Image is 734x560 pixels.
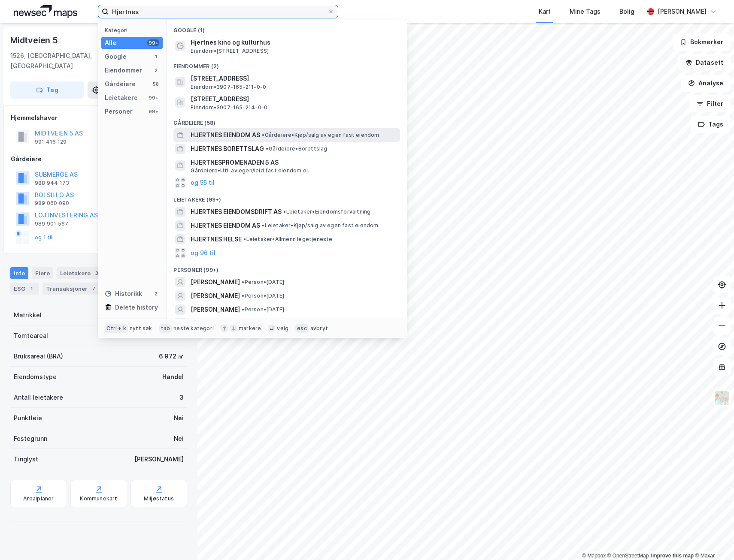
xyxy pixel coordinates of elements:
[262,132,264,138] span: •
[147,108,159,115] div: 99+
[10,33,60,47] div: Midtveien 5
[105,324,128,333] div: Ctrl + k
[295,324,309,333] div: esc
[10,51,148,71] div: 1526, [GEOGRAPHIC_DATA], [GEOGRAPHIC_DATA]
[191,207,282,217] span: HJERTNES EIENDOMSDRIFT AS
[266,145,327,152] span: Gårdeiere • Borettslag
[242,306,284,313] span: Person • [DATE]
[105,27,163,33] div: Kategori
[191,48,269,54] span: Eiendom • [STREET_ADDRESS]
[162,372,184,382] div: Handel
[262,132,379,138] span: Gårdeiere • Kjøp/salg av egen fast eiendom
[147,39,159,46] div: 99+
[115,302,158,313] div: Delete history
[191,304,240,315] span: [PERSON_NAME]
[266,145,268,152] span: •
[689,95,731,112] button: Filter
[539,6,551,17] div: Kart
[14,392,63,403] div: Antall leietakere
[80,495,117,502] div: Kommunekart
[243,236,332,243] span: Leietaker • Allmenn legetjeneste
[191,84,266,90] span: Eiendom • 3907-165-211-0-0
[105,106,133,117] div: Personer
[191,94,397,104] span: [STREET_ADDRESS]
[691,116,731,133] button: Tags
[11,113,187,123] div: Hjemmelshaver
[130,325,152,332] div: nytt søk
[14,434,47,444] div: Festegrunn
[191,248,215,258] button: og 96 til
[191,157,397,168] span: HJERTNESPROMENADEN 5 AS
[191,234,242,244] span: HJERTNES HELSE
[159,324,172,333] div: tab
[239,325,261,332] div: markere
[167,20,407,36] div: Google (1)
[167,260,407,275] div: Personer (99+)
[14,372,57,382] div: Eiendomstype
[27,284,36,293] div: 1
[105,51,127,62] div: Google
[678,54,731,71] button: Datasett
[134,454,184,464] div: [PERSON_NAME]
[191,277,240,287] span: [PERSON_NAME]
[242,306,244,313] span: •
[11,154,187,164] div: Gårdeiere
[714,390,730,406] img: Z
[262,222,378,229] span: Leietaker • Kjøp/salg av egen fast eiendom
[14,454,38,464] div: Tinglyst
[105,65,142,75] div: Eiendommer
[167,113,407,128] div: Gårdeiere (58)
[570,6,601,17] div: Mine Tags
[242,292,284,299] span: Person • [DATE]
[89,284,98,293] div: 7
[35,180,69,187] div: 988 944 173
[109,5,328,18] input: Søk på adresse, matrikkel, gårdeiere, leietakere eller personer
[92,269,101,277] div: 3
[582,553,606,559] a: Mapbox
[35,138,67,145] div: 991 416 129
[152,53,159,60] div: 1
[691,519,734,560] iframe: Chat Widget
[144,495,174,502] div: Miljøstatus
[243,236,246,242] span: •
[10,267,28,279] div: Info
[242,292,244,299] span: •
[658,6,707,17] div: [PERSON_NAME]
[277,325,288,332] div: velg
[191,37,397,48] span: Hjertnes kino og kulturhus
[14,5,77,18] img: logo.a4113a55bc3d86da70a041830d287a7e.svg
[152,81,159,87] div: 58
[174,413,184,423] div: Nei
[607,553,649,559] a: OpenStreetMap
[105,289,142,299] div: Historikk
[14,310,42,320] div: Matrikkel
[242,279,284,286] span: Person • [DATE]
[191,220,260,231] span: HJERTNES EIENDOM AS
[191,167,309,174] span: Gårdeiere • Utl. av egen/leid fast eiendom el.
[191,73,397,84] span: [STREET_ADDRESS]
[191,144,264,154] span: HJERTNES BORETTSLAG
[35,220,68,227] div: 989 901 567
[283,208,286,215] span: •
[673,33,731,51] button: Bokmerker
[35,200,69,207] div: 989 060 090
[283,208,370,215] span: Leietaker • Eiendomsforvaltning
[147,94,159,101] div: 99+
[173,325,214,332] div: neste kategori
[152,67,159,74] div: 2
[23,495,54,502] div: Arealplaner
[167,190,407,205] div: Leietakere (99+)
[152,290,159,297] div: 2
[179,392,184,403] div: 3
[32,267,53,279] div: Eiere
[310,325,328,332] div: avbryt
[242,279,244,285] span: •
[14,413,42,423] div: Punktleie
[191,130,260,140] span: HJERTNES EIENDOM AS
[681,75,731,92] button: Analyse
[57,267,104,279] div: Leietakere
[191,104,267,111] span: Eiendom • 3907-165-214-0-0
[14,351,63,361] div: Bruksareal (BRA)
[14,331,48,341] div: Tomteareal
